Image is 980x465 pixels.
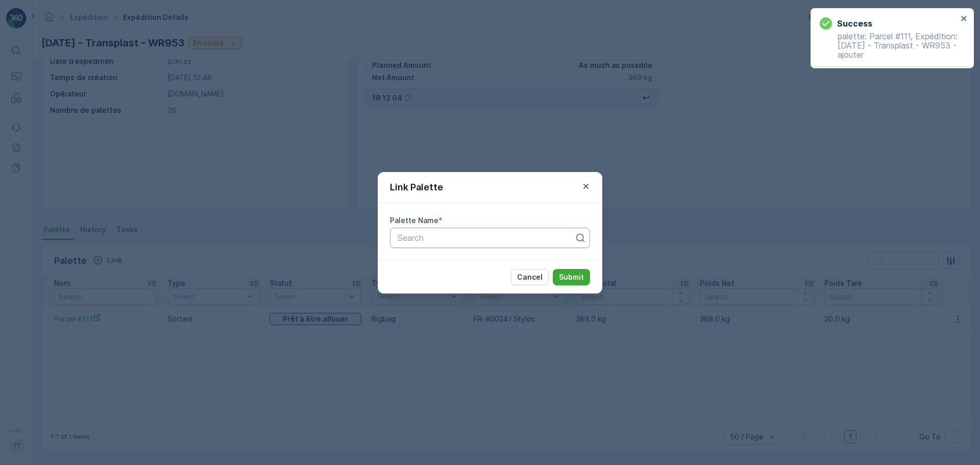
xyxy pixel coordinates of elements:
[837,17,872,30] h3: Success
[559,272,584,282] p: Submit
[553,269,590,285] button: Submit
[511,269,549,285] button: Cancel
[517,272,543,282] p: Cancel
[398,232,574,244] p: Search
[390,180,443,194] p: Link Palette
[961,14,968,24] button: close
[390,216,438,225] label: Palette Name
[820,32,958,59] p: palette: Parcel #111, Expédition: [DATE] - Transplast - WR953 - ajouter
